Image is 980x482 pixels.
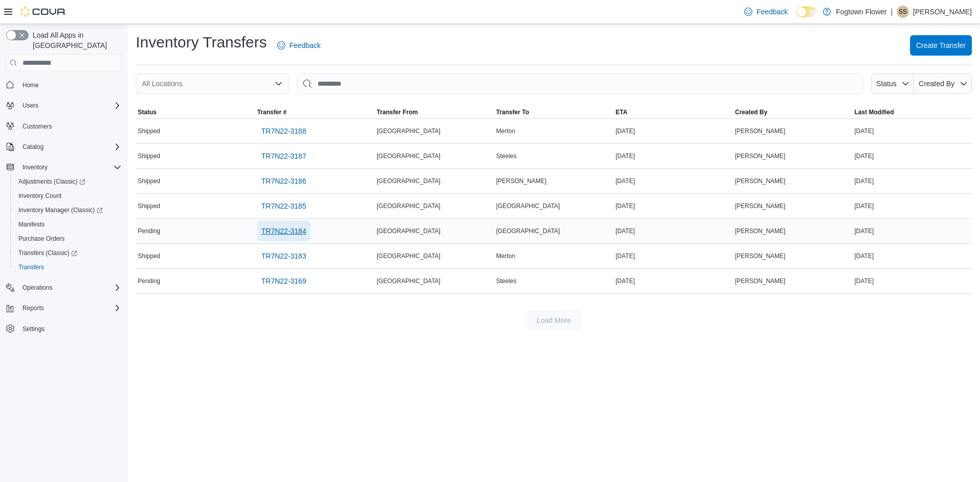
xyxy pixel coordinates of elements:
[22,143,43,151] span: Catalog
[537,315,571,325] span: Load More
[525,310,582,331] button: Load More
[22,122,52,131] span: Customers
[614,200,733,212] div: [DATE]
[261,126,306,136] span: TR7N22-3188
[14,247,121,259] span: Transfers (Classic)
[2,301,126,315] button: Reports
[735,252,786,260] span: [PERSON_NAME]
[261,226,306,236] span: TR7N22-3184
[614,275,733,287] div: [DATE]
[2,321,126,336] button: Settings
[740,2,792,22] a: Feedback
[10,203,126,217] a: Inventory Manager (Classic)
[22,102,38,110] span: Users
[14,233,69,245] a: Purchase Orders
[18,141,47,153] button: Catalog
[2,119,126,134] button: Customers
[257,196,310,216] a: TR7N22-3185
[275,80,283,88] button: Open list of options
[852,125,972,137] div: [DATE]
[257,121,310,141] a: TR7N22-3188
[22,325,44,333] span: Settings
[796,7,818,17] input: Dark Mode
[289,40,321,50] span: Feedback
[614,106,733,118] button: ETA
[138,177,160,185] span: Shipped
[735,152,786,160] span: [PERSON_NAME]
[496,202,560,210] span: [GEOGRAPHIC_DATA]
[18,282,121,294] span: Operations
[18,263,44,271] span: Transfers
[22,81,39,89] span: Home
[756,7,788,17] span: Feedback
[377,177,440,185] span: [GEOGRAPHIC_DATA]
[14,233,121,245] span: Purchase Orders
[18,249,77,257] span: Transfers (Classic)
[255,106,375,118] button: Transfer #
[616,108,627,116] span: ETA
[18,161,52,173] button: Inventory
[138,127,160,135] span: Shipped
[257,221,310,241] a: TR7N22-3184
[2,140,126,154] button: Catalog
[614,250,733,262] div: [DATE]
[14,204,107,216] a: Inventory Manager (Classic)
[14,261,121,273] span: Transfers
[14,175,121,188] span: Adjustments (Classic)
[852,106,972,118] button: Last Modified
[377,277,440,285] span: [GEOGRAPHIC_DATA]
[18,302,48,314] button: Reports
[14,190,66,202] a: Inventory Count
[735,177,786,185] span: [PERSON_NAME]
[18,220,44,229] span: Manifests
[735,277,786,285] span: [PERSON_NAME]
[18,120,56,133] a: Customers
[377,127,440,135] span: [GEOGRAPHIC_DATA]
[18,120,121,133] span: Customers
[852,250,972,262] div: [DATE]
[377,202,440,210] span: [GEOGRAPHIC_DATA]
[735,127,786,135] span: [PERSON_NAME]
[10,260,126,274] button: Transfers
[876,80,897,88] span: Status
[796,17,797,18] span: Dark Mode
[18,302,121,314] span: Reports
[138,202,160,210] span: Shipped
[614,225,733,237] div: [DATE]
[913,6,972,18] p: [PERSON_NAME]
[18,323,48,335] a: Settings
[852,275,972,287] div: [DATE]
[261,276,306,286] span: TR7N22-3169
[20,7,66,17] img: Cova
[257,146,310,166] a: TR7N22-3187
[897,6,909,18] div: Sina Sabetghadam
[261,201,306,211] span: TR7N22-3185
[14,247,81,259] a: Transfers (Classic)
[14,204,121,216] span: Inventory Manager (Classic)
[18,99,42,112] button: Users
[10,246,126,260] a: Transfers (Classic)
[18,141,121,153] span: Catalog
[910,35,972,56] button: Create Transfer
[919,80,954,88] span: Created By
[852,175,972,187] div: [DATE]
[18,161,121,173] span: Inventory
[138,227,160,235] span: Pending
[2,281,126,295] button: Operations
[18,192,62,200] span: Inventory Count
[18,79,43,91] a: Home
[138,152,160,160] span: Shipped
[496,152,517,160] span: Steeles
[614,125,733,137] div: [DATE]
[377,152,440,160] span: [GEOGRAPHIC_DATA]
[257,171,310,191] a: TR7N22-3186
[377,108,418,116] span: Transfer From
[10,217,126,232] button: Manifests
[496,277,517,285] span: Steeles
[496,177,547,185] span: [PERSON_NAME]
[891,6,893,18] p: |
[852,225,972,237] div: [DATE]
[138,252,160,260] span: Shipped
[18,206,103,214] span: Inventory Manager (Classic)
[2,77,126,92] button: Home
